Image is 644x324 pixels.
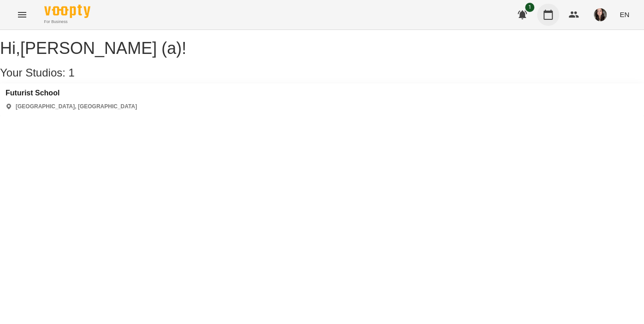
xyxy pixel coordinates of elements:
img: 1a20daea8e9f27e67610e88fbdc8bd8e.jpg [594,8,607,21]
p: [GEOGRAPHIC_DATA], [GEOGRAPHIC_DATA] [16,103,137,111]
img: Voopty Logo [44,5,90,18]
span: For Business [44,19,90,25]
button: Menu [11,4,33,26]
span: EN [620,10,629,19]
button: EN [616,6,633,23]
span: 1 [69,66,75,79]
a: Futurist School [6,89,137,97]
span: 1 [525,3,534,12]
